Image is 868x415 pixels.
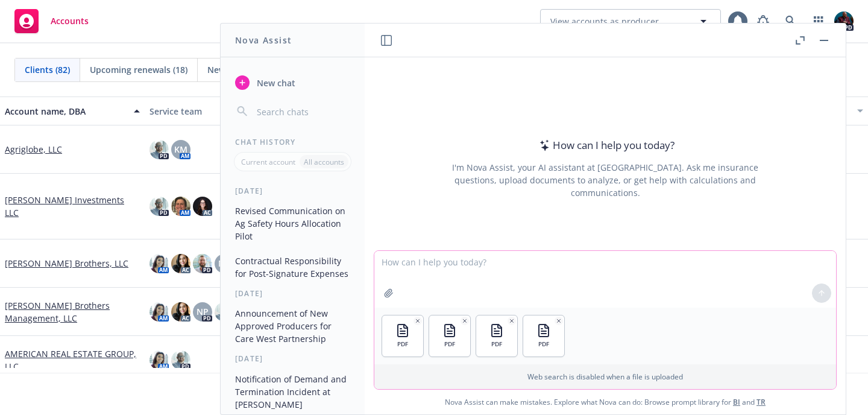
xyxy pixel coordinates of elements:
a: Agriglobe, LLC [5,143,62,156]
span: PDF [491,340,502,348]
h1: Nova Assist [235,34,292,46]
img: photo [834,11,854,31]
div: How can I help you today? [536,138,675,153]
div: [DATE] [221,353,365,364]
span: Clients (82) [25,63,70,76]
span: Accounts [51,16,89,26]
button: Revised Communication on Ag Safety Hours Allocation Pilot [230,201,355,246]
p: Current account [241,157,295,167]
a: TR [756,397,766,407]
img: photo [193,254,212,273]
span: New businesses (1) [207,63,285,76]
div: Account name, DBA [5,105,127,118]
a: Switch app [807,9,831,33]
button: PDF [429,315,470,356]
a: Accounts [10,4,93,38]
img: photo [171,197,190,216]
a: AMERICAN REAL ESTATE GROUP, LLC [5,347,140,373]
input: Search chats [254,103,350,120]
img: photo [171,350,190,370]
span: PDF [538,340,549,348]
button: View accounts as producer... [540,9,721,33]
p: All accounts [304,157,344,167]
button: Announcement of New Approved Producers for Care West Partnership [230,303,355,349]
span: View accounts as producer... [550,15,666,28]
span: Nova Assist can make mistakes. Explore what Nova can do: Browse prompt library for and [370,390,841,414]
img: photo [149,302,169,322]
span: NP [218,257,230,270]
span: New chat [254,77,295,89]
span: NP [197,305,209,318]
img: photo [215,302,234,322]
div: Service team [149,105,285,118]
p: Web search is disabled when a file is uploaded [382,372,829,382]
img: photo [149,197,169,216]
img: photo [149,350,169,370]
button: PDF [523,315,564,356]
span: Upcoming renewals (18) [90,63,187,76]
div: I'm Nova Assist, your AI assistant at [GEOGRAPHIC_DATA]. Ask me insurance questions, upload docum... [436,161,775,199]
a: Report a Bug [751,9,775,33]
button: Service team [145,97,289,125]
img: photo [149,140,169,159]
button: New chat [230,72,355,93]
img: photo [171,302,190,322]
img: photo [193,197,212,216]
span: KM [174,143,187,156]
a: [PERSON_NAME] Brothers Management, LLC [5,299,140,325]
img: photo [171,254,190,273]
div: Chat History [221,137,365,147]
button: PDF [382,315,423,356]
span: PDF [444,340,455,348]
div: [DATE] [221,186,365,196]
a: Search [779,9,803,33]
div: [DATE] [221,288,365,299]
span: PDF [397,340,408,348]
a: [PERSON_NAME] Brothers, LLC [5,257,128,270]
button: PDF [476,315,517,356]
button: Contractual Responsibility for Post-Signature Expenses [230,251,355,284]
a: [PERSON_NAME] Investments LLC [5,194,140,219]
img: photo [149,254,169,273]
a: BI [733,397,740,407]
